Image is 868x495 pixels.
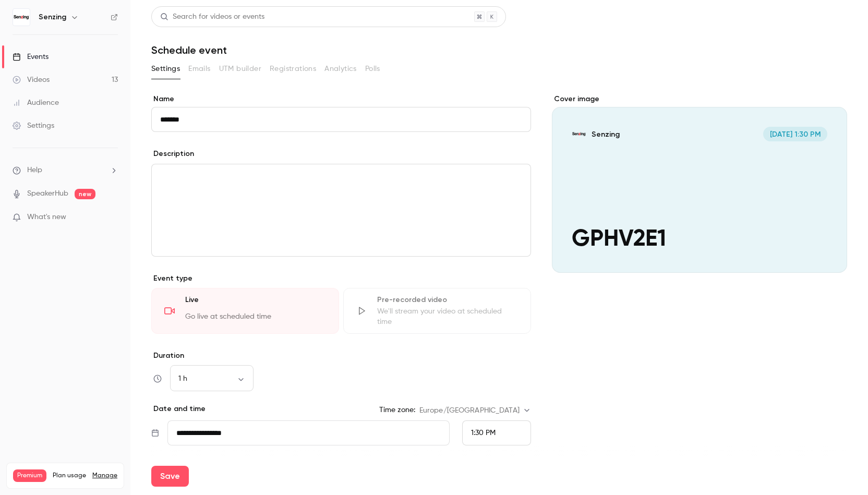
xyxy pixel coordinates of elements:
p: Date and time [151,404,206,414]
span: Premium [13,469,46,482]
h6: Senzing [39,12,66,22]
div: We'll stream your video at scheduled time [377,306,518,327]
label: Name [151,94,531,104]
h1: Schedule event [151,44,847,56]
label: Time zone: [379,405,415,415]
span: Registrations [270,64,316,75]
div: Events [13,52,49,62]
div: Settings [13,120,54,131]
span: Emails [188,64,210,75]
div: 1 h [170,373,254,384]
div: Search for videos or events [160,11,264,22]
span: Help [27,165,42,176]
span: Analytics [324,64,357,75]
img: Senzing [13,9,30,26]
span: 1:30 PM [471,429,496,437]
div: editor [152,164,531,256]
button: Save [151,466,189,487]
label: Duration [151,351,531,361]
li: help-dropdown-opener [13,165,118,176]
div: Europe/[GEOGRAPHIC_DATA] [419,405,531,416]
p: Event type [151,273,531,284]
div: Videos [13,75,50,85]
div: LiveGo live at scheduled time [151,288,339,334]
span: UTM builder [219,64,261,75]
label: Description [151,149,194,159]
div: Live [185,295,326,310]
span: Plan usage [53,472,86,480]
section: description [151,164,531,257]
div: Go live at scheduled time [185,311,326,327]
span: Polls [365,64,380,75]
label: Cover image [552,94,847,104]
span: new [75,189,95,199]
div: Pre-recorded video [377,295,518,305]
div: From [462,420,531,445]
a: Manage [92,472,117,480]
iframe: Noticeable Trigger [105,213,118,222]
span: What's new [27,212,66,223]
a: SpeakerHub [27,188,68,199]
div: Audience [13,98,59,108]
section: Cover image [552,94,847,273]
button: Settings [151,61,180,77]
div: Pre-recorded videoWe'll stream your video at scheduled time [343,288,531,334]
